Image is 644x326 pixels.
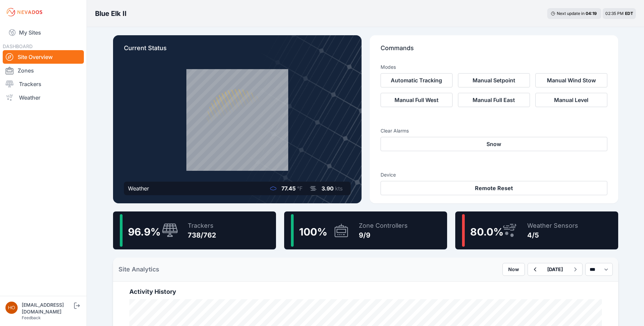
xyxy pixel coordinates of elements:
[321,185,334,192] span: 3.90
[3,77,84,91] a: Trackers
[381,93,453,107] button: Manual Full West
[470,226,503,238] span: 80.0 %
[335,185,343,192] span: kts
[118,265,159,274] h2: Site Analytics
[95,5,127,22] nav: Breadcrumb
[381,127,607,134] h3: Clear Alarms
[3,43,33,49] span: DASHBOARD
[129,287,602,297] h2: Activity History
[359,221,408,230] div: Zone Controllers
[557,11,585,16] span: Next update in
[124,43,351,58] p: Current Status
[3,24,84,41] a: My Sites
[381,181,607,195] button: Remote Reset
[535,73,607,87] button: Manual Wind Stow
[3,50,84,64] a: Site Overview
[535,93,607,107] button: Manual Level
[527,221,578,230] div: Weather Sensors
[359,230,408,240] div: 9/9
[299,226,327,238] span: 100 %
[381,171,607,178] h3: Device
[128,226,161,238] span: 96.9 %
[3,91,84,104] a: Weather
[128,184,149,192] div: Weather
[297,185,302,192] span: °F
[188,230,216,240] div: 738/762
[95,9,127,18] h3: Blue Elk II
[458,93,530,107] button: Manual Full East
[527,230,578,240] div: 4/5
[22,315,41,320] a: Feedback
[284,211,447,249] a: 100%Zone Controllers9/9
[188,221,216,230] div: Trackers
[605,11,624,16] span: 02:35 PM
[5,7,43,18] img: Nevados
[458,73,530,87] button: Manual Setpoint
[381,73,453,87] button: Automatic Tracking
[455,211,618,249] a: 80.0%Weather Sensors4/5
[381,43,607,58] p: Commands
[625,11,633,16] span: EDT
[22,302,73,315] div: [EMAIL_ADDRESS][DOMAIN_NAME]
[5,302,18,314] img: horsepowersolar@invenergy.com
[586,11,598,16] div: 04 : 19
[381,64,396,70] h3: Modes
[502,263,525,276] button: Now
[3,64,84,77] a: Zones
[381,137,607,151] button: Snow
[281,185,296,192] span: 77.45
[113,211,276,249] a: 96.9%Trackers738/762
[542,263,568,276] button: [DATE]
